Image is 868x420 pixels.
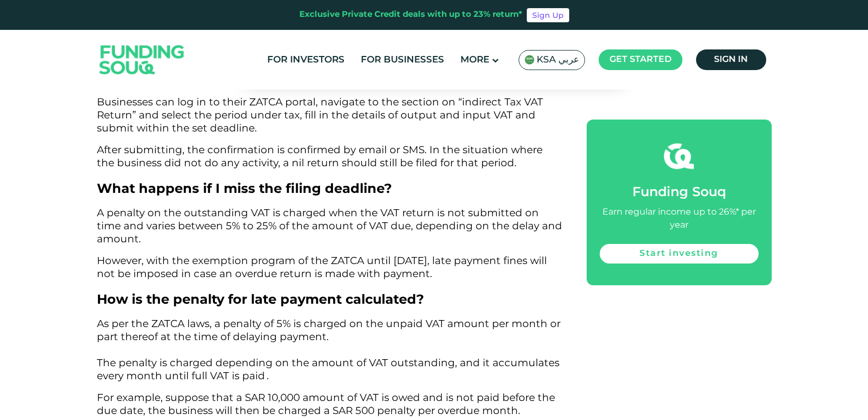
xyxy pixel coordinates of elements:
[460,55,489,65] span: More
[97,206,562,245] span: A penalty on the outstanding VAT is charged when the VAT return is not submitted on time and vari...
[525,55,534,65] img: SA Flag
[299,9,522,21] div: Exclusive Private Credit deals with up to 23% return*
[664,141,694,171] img: fsicon
[537,54,579,66] span: KSA عربي
[97,254,547,280] span: However, with the exemption program of the ZATCA until [DATE], late payment fines will not be imp...
[358,51,447,69] a: For Businesses
[97,317,561,382] span: As per the ZATCA laws, a penalty of 5% is charged on the unpaid VAT amount per month or part ther...
[696,49,766,70] a: Sign in
[714,55,748,64] span: Sign in
[632,186,726,199] span: Funding Souq
[600,244,759,264] a: Start investing
[527,8,569,22] a: Sign Up
[97,291,424,307] span: How is the penalty for late payment calculated?
[89,33,195,87] img: Logo
[97,143,543,169] span: After submitting, the confirmation is confirmed by email or SMS. In the situation where the busin...
[610,55,672,64] span: Get started
[264,51,347,69] a: For Investors
[97,96,543,134] span: Businesses can log in to their ZATCA portal, navigate to the section on “indirect Tax VAT Return”...
[97,180,392,196] span: What happens if I miss the filing deadline?
[600,206,759,232] div: Earn regular income up to 26%* per year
